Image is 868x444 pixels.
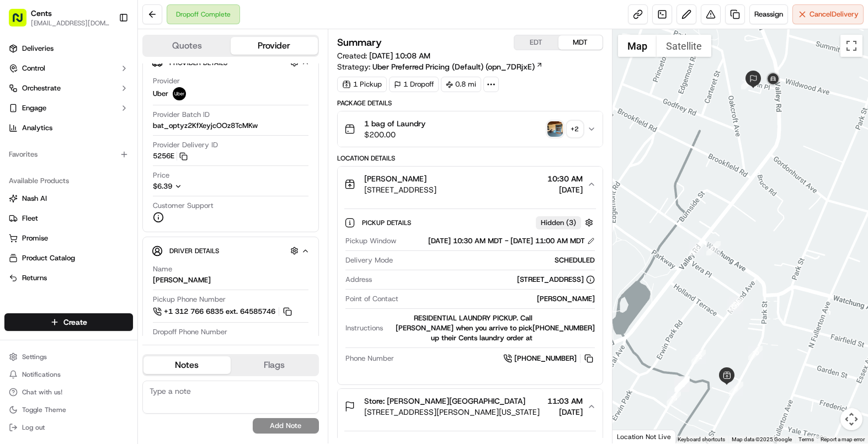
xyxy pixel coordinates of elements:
div: Start new chat [50,105,181,116]
button: Hidden (3) [536,216,596,229]
a: Promise [9,233,129,243]
img: Jordan McKinnon [11,190,29,208]
span: Customer Support [153,201,214,211]
div: 0.8 mi [441,77,481,92]
span: Notifications [22,370,61,379]
span: $6.39 [153,181,172,191]
input: Got a question? Start typing here... [29,71,199,83]
div: Package Details [337,99,603,108]
a: Product Catalog [9,253,129,263]
a: 💻API Documentation [89,242,182,262]
span: [DATE] [98,171,120,180]
span: Promise [22,233,48,243]
button: Engage [4,99,133,117]
div: 20 [674,378,689,392]
button: Map camera controls [840,408,862,430]
span: Pickup Phone Number [153,295,226,304]
div: Favorites [4,146,133,163]
div: 10 [748,346,763,360]
span: Engage [22,103,46,113]
span: Chat with us! [22,388,62,397]
button: Settings [4,349,133,365]
button: EDT [514,35,558,50]
div: Strategy: [337,61,543,72]
span: Delivery Mode [345,255,393,265]
span: Settings [22,352,47,361]
span: Map data ©2025 Google [732,436,792,442]
span: Hidden ( 3 ) [541,218,576,228]
a: Powered byPylon [78,273,134,282]
span: Dropoff Phone Number [153,327,227,337]
button: 5256E [153,151,188,161]
a: [PHONE_NUMBER] [532,323,595,333]
button: Toggle Theme [4,402,133,418]
button: Provider [231,37,318,55]
button: Promise [4,229,133,247]
div: Location Details [337,154,603,163]
span: Analytics [22,123,52,133]
div: [DATE] 10:30 AM MDT - [DATE] 11:00 AM MDT [428,236,595,246]
button: Notifications [4,367,133,382]
span: 11:03 AM [547,395,583,406]
span: Pickup Window [345,236,396,246]
button: [PERSON_NAME][STREET_ADDRESS]10:30 AM[DATE] [338,167,603,202]
div: 12 [691,350,706,364]
span: Address [345,275,372,285]
button: Keyboard shortcuts [678,436,725,443]
span: 1 bag of Laundry [364,118,425,129]
button: photo_proof_of_pickup image+2 [547,121,583,137]
div: 💻 [93,248,102,256]
div: RESIDENTIAL LAUNDRY PICKUP. Call [PERSON_NAME] when you arrive to pick up their Cents laundry ord... [387,313,595,343]
span: Toggle Theme [22,405,66,414]
button: Orchestrate [4,79,133,97]
button: CancelDelivery [792,4,864,24]
div: 19 [675,376,690,390]
div: Available Products [4,172,133,190]
button: Reassign [749,4,788,24]
button: [EMAIL_ADDRESS][DOMAIN_NAME] [31,19,110,28]
button: Nash AI [4,190,133,207]
button: Chat with us! [4,384,133,400]
img: 1736555255976-a54dd68f-1ca7-489b-9aae-adbdc363a1c4 [11,105,31,125]
button: Returns [4,269,133,287]
span: [DATE] [547,184,583,195]
button: Create [4,313,133,331]
button: Toggle fullscreen view [840,35,862,57]
span: Cents [31,8,52,19]
button: Store: [PERSON_NAME][GEOGRAPHIC_DATA][STREET_ADDRESS][PERSON_NAME][US_STATE]11:03 AM[DATE] [338,389,603,424]
span: Provider [153,76,180,86]
span: Product Catalog [22,253,75,263]
button: Product Catalog [4,249,133,267]
span: Knowledge Base [22,247,84,258]
div: [STREET_ADDRESS] [517,275,595,285]
div: [PERSON_NAME][STREET_ADDRESS]10:30 AM[DATE] [338,202,603,384]
span: Uber [153,89,168,99]
button: Start new chat [188,109,201,122]
span: API Documentation [104,247,177,258]
span: Create [63,317,87,328]
span: [DATE] [98,201,120,210]
a: Report a map error [821,436,865,442]
a: Uber Preferred Pricing (Default) (opn_7DRjxE) [372,61,543,72]
span: Provider Batch ID [153,110,210,120]
span: Nash AI [22,194,47,204]
button: Notes [143,356,231,374]
div: 15 [667,391,681,405]
a: Analytics [4,119,133,137]
a: +1 312 766 6835 ext. 64585746 [153,306,294,318]
div: 13 [727,299,741,314]
div: Location Not Live [613,430,676,443]
span: [STREET_ADDRESS][PERSON_NAME][US_STATE] [364,406,540,418]
span: Phone Number [345,354,394,363]
a: Terms (opens in new tab) [798,436,814,442]
img: uber-new-logo.jpeg [173,87,186,100]
button: Show street map [618,35,657,57]
button: Log out [4,420,133,435]
button: MDT [558,35,603,50]
a: Deliveries [4,40,133,57]
span: $200.00 [364,129,425,140]
div: 1 Pickup [337,77,387,92]
span: Returns [22,273,47,283]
